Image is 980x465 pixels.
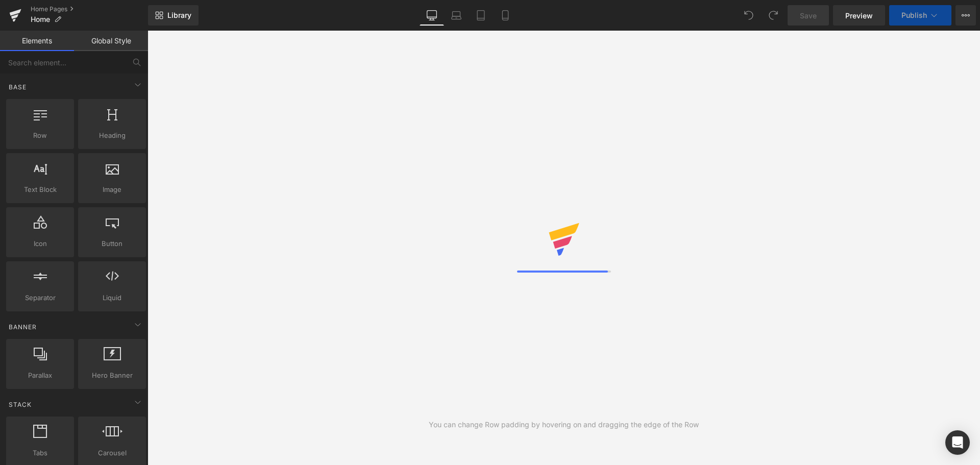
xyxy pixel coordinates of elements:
span: Banner [8,322,38,332]
span: Icon [9,238,71,249]
span: Parallax [9,370,71,381]
a: New Library [148,5,199,26]
span: Stack [8,400,33,409]
a: Home Pages [31,5,148,13]
a: Preview [833,5,885,26]
span: Button [81,238,143,249]
button: Publish [889,5,951,26]
span: Image [81,184,143,195]
span: Library [167,11,191,20]
button: More [955,5,976,26]
span: Liquid [81,292,143,303]
span: Tabs [9,448,71,458]
div: You can change Row padding by hovering on and dragging the edge of the Row [429,419,699,430]
span: Save [800,10,817,21]
div: Open Intercom Messenger [945,430,970,455]
span: Base [8,82,28,92]
span: Hero Banner [81,370,143,381]
a: Desktop [420,5,444,26]
span: Publish [901,11,927,19]
span: Row [9,130,71,141]
a: Tablet [469,5,493,26]
a: Laptop [444,5,469,26]
span: Home [31,15,50,23]
span: Carousel [81,448,143,458]
a: Mobile [493,5,518,26]
span: Preview [845,10,873,21]
span: Heading [81,130,143,141]
span: Text Block [9,184,71,195]
a: Global Style [74,31,148,51]
button: Undo [739,5,759,26]
button: Redo [763,5,783,26]
span: Separator [9,292,71,303]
